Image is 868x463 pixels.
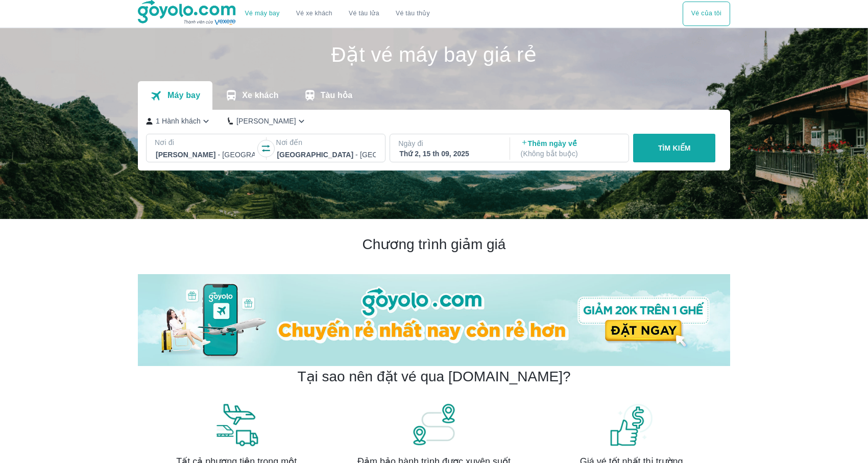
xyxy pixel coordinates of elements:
button: Vé của tôi [683,2,730,26]
p: Thêm ngày về [521,138,620,159]
button: [PERSON_NAME] [228,116,307,127]
div: transportation tabs [138,81,365,110]
p: Tàu hỏa [321,90,353,101]
button: TÌM KIẾM [633,134,715,162]
button: 1 Hành khách [146,116,211,127]
a: Vé tàu lửa [341,2,388,26]
div: Thứ 2, 15 th 09, 2025 [399,149,498,159]
p: Máy bay [167,90,200,101]
img: banner [411,402,457,447]
h2: Tại sao nên đặt vé qua [DOMAIN_NAME]? [297,368,570,386]
h2: Chương trình giảm giá [138,235,730,254]
p: Ngày đi [398,138,499,149]
a: Vé máy bay [245,10,280,17]
a: Vé xe khách [296,10,332,17]
img: banner [609,402,655,447]
img: banner-home [138,274,730,366]
p: Nơi đến [276,137,377,148]
h1: Đặt vé máy bay giá rẻ [138,44,730,65]
p: 1 Hành khách [156,116,201,126]
p: Nơi đi [155,137,256,148]
p: Xe khách [242,90,278,101]
div: choose transportation mode [237,2,438,26]
p: TÌM KIẾM [658,143,691,153]
div: choose transportation mode [683,2,730,26]
button: Vé tàu thủy [388,2,438,26]
p: ( Không bắt buộc ) [521,149,620,159]
p: [PERSON_NAME] [236,116,296,126]
img: banner [213,402,259,447]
